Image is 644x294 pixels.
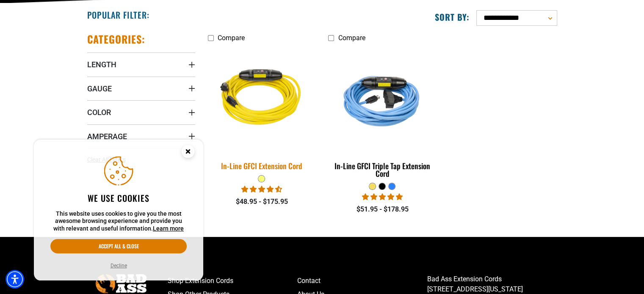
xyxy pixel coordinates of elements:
[34,140,203,281] aside: Cookie Consent
[87,100,195,124] summary: Color
[208,162,316,170] div: In-Line GFCI Extension Cord
[87,107,111,117] span: Color
[87,132,127,141] span: Amperage
[297,274,427,288] a: Contact
[173,140,203,166] button: Close this option
[87,124,195,148] summary: Amperage
[328,46,436,182] a: Light Blue In-Line GFCI Triple Tap Extension Cord
[218,34,245,42] span: Compare
[338,34,365,42] span: Compare
[328,162,436,177] div: In-Line GFCI Triple Tap Extension Cord
[87,84,112,93] span: Gauge
[362,193,403,201] span: 5.00 stars
[87,9,149,20] h2: Popular Filter:
[435,11,470,22] label: Sort by:
[208,197,316,207] div: $48.95 - $175.95
[208,46,316,175] a: Yellow In-Line GFCI Extension Cord
[50,239,187,253] button: Accept all & close
[50,192,187,203] h2: We use cookies
[87,60,116,69] span: Length
[50,210,187,233] p: This website uses cookies to give you the most awesome browsing experience and provide you with r...
[329,50,436,148] img: Light Blue
[153,225,184,232] a: This website uses cookies to give you the most awesome browsing experience and provide you with r...
[87,52,195,76] summary: Length
[87,33,146,46] h2: Categories:
[96,274,146,293] img: Bad Ass Extension Cords
[6,270,24,289] div: Accessibility Menu
[202,45,321,153] img: Yellow
[328,204,436,214] div: $51.95 - $178.95
[168,274,298,288] a: Shop Extension Cords
[108,261,130,270] button: Decline
[241,185,282,193] span: 4.62 stars
[87,77,195,100] summary: Gauge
